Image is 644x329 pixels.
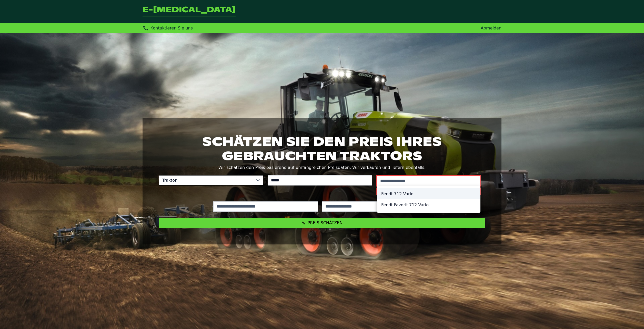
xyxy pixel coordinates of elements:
[376,188,481,195] small: Bitte wählen Sie ein Modell aus den Vorschlägen
[481,26,501,30] a: Abmelden
[159,176,253,185] span: Traktor
[143,6,236,17] a: Zurück zur Startseite
[150,26,193,30] span: Kontaktieren Sie uns
[377,186,480,212] ul: Option List
[377,188,480,199] li: Fendt 712 Vario
[159,134,485,163] h1: Schätzen Sie den Preis Ihres gebrauchten Traktors
[159,164,485,171] p: Wir schätzen den Preis basierend auf umfangreichen Preisdaten. Wir verkaufen und liefern ebenfalls.
[143,25,193,31] div: Kontaktieren Sie uns
[159,218,485,228] button: Preis schätzen
[377,199,480,210] li: Fendt Favorit 712 Vario
[308,220,343,225] span: Preis schätzen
